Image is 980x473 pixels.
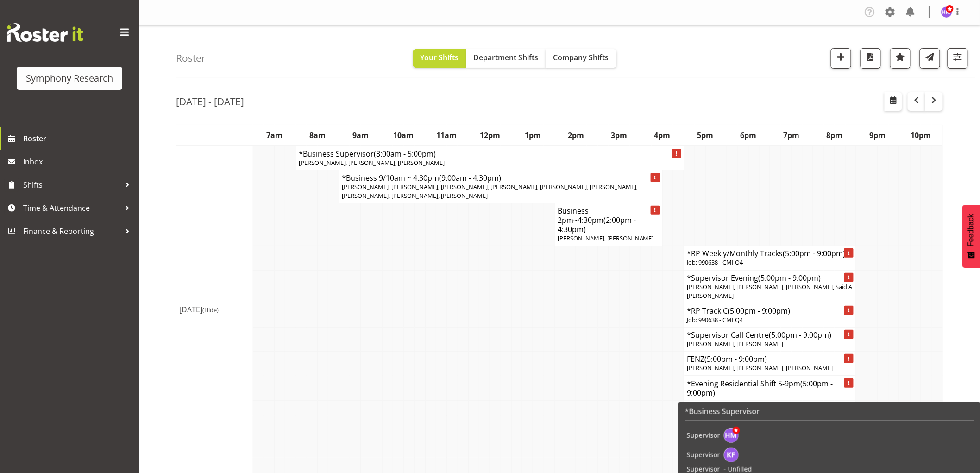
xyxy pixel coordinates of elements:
span: (5:00pm - 9:00pm) [769,330,831,340]
span: [PERSON_NAME], [PERSON_NAME], [PERSON_NAME], [PERSON_NAME], [PERSON_NAME], [PERSON_NAME], [PERSON... [342,183,638,200]
span: (2:00pm - 4:30pm) [558,215,636,234]
span: (5:00pm - 9:00pm) [758,273,821,283]
div: Symphony Research [26,71,113,85]
th: 9am [339,125,382,146]
button: Download a PDF of the roster according to the set date range. [861,48,881,69]
th: 6pm [727,125,770,146]
p: Job: 990638 - CMI Q4 [687,315,853,324]
button: Send a list of all shifts for the selected filtered period to all rostered employees. [920,48,940,69]
th: 7pm [770,125,813,146]
h4: Business 2pm~4:30pm [558,206,660,234]
h4: *Business 9/10am ~ 4:30pm [342,173,660,183]
button: Select a specific date within the roster. [885,92,902,111]
h4: FENZ [687,354,853,364]
th: 3pm [598,125,641,146]
th: 8am [296,125,339,146]
img: Rosterit website logo [7,23,83,42]
span: (5:00pm - 9:00pm) [704,354,767,364]
span: (9:00am - 4:30pm) [440,173,502,183]
img: karrierae-frydenlund1891.jpg [724,448,739,462]
h4: *Business Supervisor [299,149,681,158]
span: (8:00am - 5:00pm) [374,149,436,159]
img: hitesh-makan1261.jpg [724,428,739,443]
h4: *Supervisor Evening [687,273,853,283]
p: Job: 990638 - CMI Q4 [687,258,853,267]
span: [PERSON_NAME], [PERSON_NAME], [PERSON_NAME] [299,158,445,167]
span: [PERSON_NAME], [PERSON_NAME] [687,340,783,348]
th: 4pm [641,125,684,146]
h6: *Business Supervisor [685,407,974,416]
span: [PERSON_NAME], [PERSON_NAME] [558,234,654,242]
span: (Hide) [202,306,219,314]
th: 2pm [554,125,597,146]
th: 12pm [468,125,511,146]
td: Supervisor [685,445,722,465]
span: Department Shifts [474,52,539,63]
span: (5:00pm - 9:00pm) [687,378,833,398]
h2: [DATE] - [DATE] [176,95,244,107]
button: Highlight an important date within the roster. [890,48,911,69]
img: hitesh-makan1261.jpg [941,6,952,18]
th: 7am [253,125,296,146]
h4: *RP Track C [687,306,853,315]
th: 8pm [813,125,856,146]
button: Your Shifts [413,49,466,68]
h4: *Supervisor Call Centre [687,330,853,340]
span: (5:00pm - 9:00pm) [728,306,790,316]
span: (5:00pm - 9:00pm) [783,248,845,259]
span: [PERSON_NAME], [PERSON_NAME], [PERSON_NAME] [687,364,833,372]
button: Company Shifts [546,49,616,68]
button: Department Shifts [466,49,546,68]
th: 5pm [684,125,727,146]
th: 10pm [899,125,943,146]
th: 11am [425,125,468,146]
span: [PERSON_NAME], [PERSON_NAME], [PERSON_NAME], Said A [PERSON_NAME] [687,283,852,300]
button: Feedback - Show survey [962,205,980,268]
th: 1pm [511,125,554,146]
h4: *RP Weekly/Monthly Tracks [687,249,853,258]
span: Feedback [967,214,975,246]
button: Add a new shift [831,48,851,69]
h4: *Evening Residential Shift 5-9pm [687,379,853,397]
th: 9pm [856,125,899,146]
button: Filter Shifts [948,48,968,69]
th: 10am [382,125,425,146]
span: Roster [23,132,134,145]
td: Supervisor [685,426,722,445]
span: Shifts [23,178,120,192]
span: Company Shifts [553,52,609,63]
span: Time & Attendance [23,201,120,215]
span: Finance & Reporting [23,224,120,238]
h4: Roster [176,53,206,63]
span: Inbox [23,155,134,169]
span: Your Shifts [421,52,459,63]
